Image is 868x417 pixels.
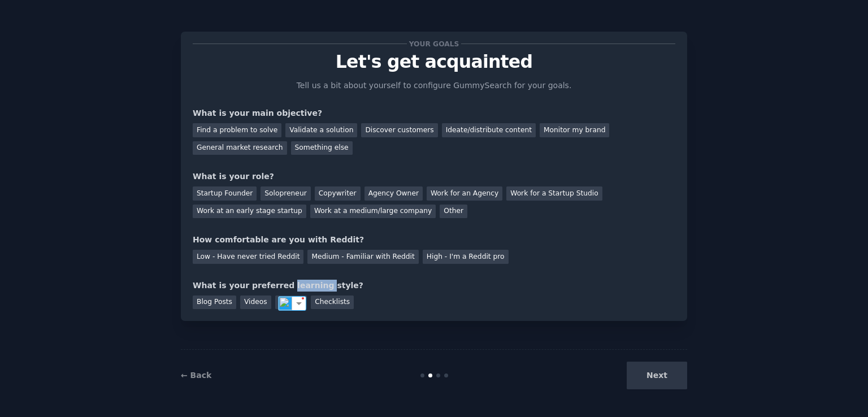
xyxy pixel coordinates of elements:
[193,250,303,264] div: Low - Have never tried Reddit
[193,234,675,246] div: How comfortable are you with Reddit?
[193,186,257,201] div: Startup Founder
[361,123,437,137] div: Discover customers
[261,186,310,201] div: Solopreneur
[275,296,307,310] div: Stories
[193,123,281,137] div: Find a problem to solve
[310,205,436,219] div: Work at a medium/large company
[364,186,423,201] div: Agency Owner
[285,123,357,137] div: Validate a solution
[442,123,536,137] div: Ideate/distribute content
[193,141,287,155] div: General market research
[440,205,467,219] div: Other
[193,107,675,119] div: What is your main objective?
[240,296,271,310] div: Videos
[292,80,576,92] p: Tell us a bit about yourself to configure GummySearch for your goals.
[193,205,306,219] div: Work at an early stage startup
[423,250,509,264] div: High - I'm a Reddit pro
[181,371,211,380] a: ← Back
[193,296,236,310] div: Blog Posts
[506,186,602,201] div: Work for a Startup Studio
[307,250,418,264] div: Medium - Familiar with Reddit
[193,52,675,72] p: Let's get acquainted
[193,280,675,292] div: What is your preferred learning style?
[193,171,675,183] div: What is your role?
[540,123,609,137] div: Monitor my brand
[315,186,361,201] div: Copywriter
[311,296,354,310] div: Checklists
[407,38,461,50] span: Your goals
[427,186,502,201] div: Work for an Agency
[291,141,353,155] div: Something else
